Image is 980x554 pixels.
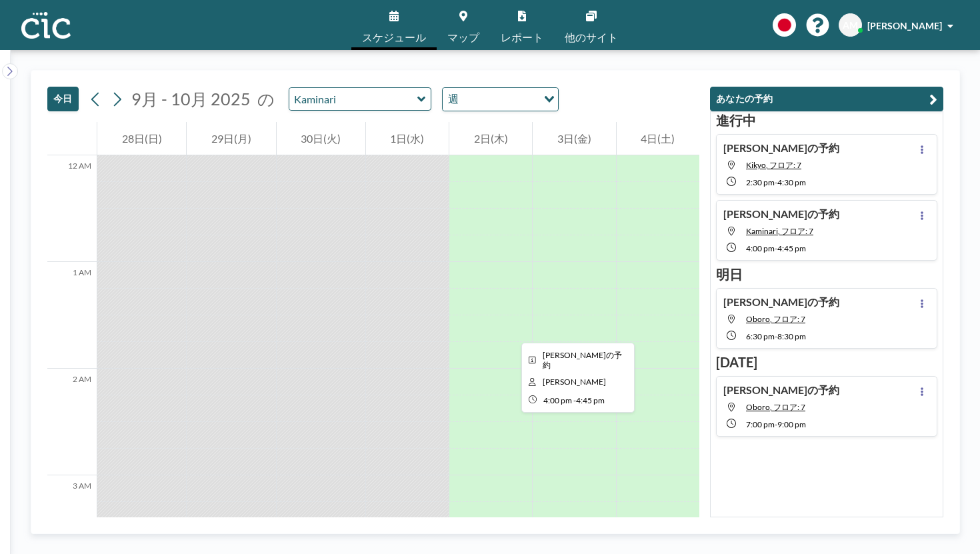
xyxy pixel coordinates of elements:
div: 1 AM [47,262,97,369]
h4: [PERSON_NAME]の予約 [723,207,839,221]
div: 4日(土) [617,122,699,155]
span: 他のサイト [565,32,618,43]
span: - [775,419,777,429]
span: AM [843,19,858,31]
span: 4:30 PM [777,177,806,187]
span: 4:45 PM [576,395,605,405]
h4: [PERSON_NAME]の予約 [723,141,839,155]
span: Kikyo, フロア: 7 [746,160,801,170]
span: レポート [501,32,543,43]
div: 1日(水) [366,122,449,155]
span: - [775,243,777,253]
div: 30日(火) [277,122,365,155]
span: 2:30 PM [746,177,775,187]
span: Oboro, フロア: 7 [746,314,805,324]
span: Kaminari, フロア: 7 [746,226,813,236]
span: 週 [445,91,461,108]
div: 2日(木) [449,122,532,155]
span: [PERSON_NAME] [867,20,942,31]
div: 3日(金) [533,122,615,155]
div: 29日(月) [187,122,275,155]
span: Asaka Mori [543,377,606,387]
span: 6:30 PM [746,331,775,341]
span: - [775,331,777,341]
h4: [PERSON_NAME]の予約 [723,383,839,397]
h3: 進行中 [716,112,937,129]
span: 4:00 PM [746,243,775,253]
div: 28日(日) [97,122,186,155]
h3: [DATE] [716,354,937,371]
span: 4:45 PM [777,243,806,253]
span: 9:00 PM [777,419,806,429]
input: Kaminari [289,88,417,110]
span: - [573,395,576,405]
input: Search for option [463,91,536,108]
span: マップ [447,32,479,43]
button: 今日 [47,87,79,111]
span: 7:00 PM [746,419,775,429]
span: - [775,177,777,187]
div: 12 AM [47,155,97,262]
div: 2 AM [47,369,97,475]
span: 4:00 PM [543,395,572,405]
span: の [257,89,275,109]
span: 8:30 PM [777,331,806,341]
h4: [PERSON_NAME]の予約 [723,295,839,309]
span: Asaka さんの予約 [543,350,622,370]
span: 9月 - 10月 2025 [131,89,251,109]
img: organization-logo [21,12,71,39]
span: スケジュール [362,32,426,43]
span: Oboro, フロア: 7 [746,402,805,412]
div: Search for option [443,88,558,111]
button: あなたの予約 [710,87,943,111]
h3: 明日 [716,266,937,283]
